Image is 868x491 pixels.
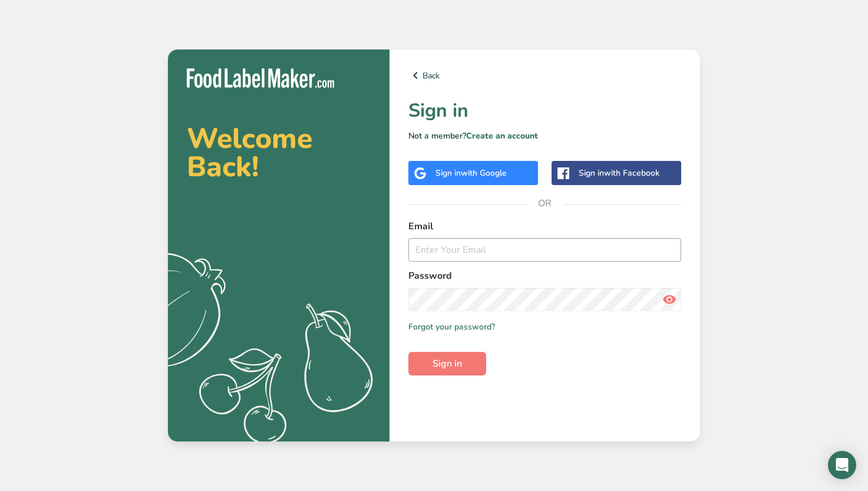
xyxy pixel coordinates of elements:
button: Sign in [408,352,486,375]
h1: Sign in [408,97,681,125]
div: Open Intercom Messenger [828,451,856,479]
a: Create an account [466,130,538,141]
div: Sign in [435,167,507,179]
span: Sign in [433,357,462,371]
span: with Google [461,167,507,179]
div: Sign in [579,167,659,179]
span: OR [527,186,563,221]
label: Email [408,219,681,233]
a: Back [408,68,681,83]
label: Password [408,269,681,283]
a: Forgot your password? [408,321,495,333]
p: Not a member? [408,130,681,142]
h2: Welcome Back! [187,124,371,181]
img: Food Label Maker [187,68,334,88]
span: with Facebook [604,167,659,179]
input: Enter Your Email [408,238,681,262]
